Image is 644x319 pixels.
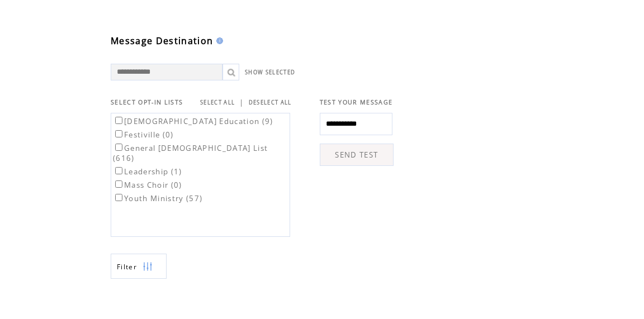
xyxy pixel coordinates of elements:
[245,69,295,76] a: SHOW SELECTED
[115,180,122,188] input: Mass Choir (0)
[115,167,122,174] input: Leadership (1)
[113,116,273,126] label: [DEMOGRAPHIC_DATA] Education (9)
[113,180,182,190] label: Mass Choir (0)
[115,130,122,137] input: Festiville (0)
[213,37,223,44] img: help.gif
[115,117,122,124] input: [DEMOGRAPHIC_DATA] Education (9)
[113,193,202,203] label: Youth Ministry (57)
[113,143,268,163] label: General [DEMOGRAPHIC_DATA] List (616)
[249,99,292,106] a: DESELECT ALL
[115,144,122,151] input: General [DEMOGRAPHIC_DATA] List (616)
[111,35,213,47] span: Message Destination
[111,254,167,279] a: Filter
[320,144,394,166] a: SEND TEST
[200,99,235,106] a: SELECT ALL
[115,194,122,201] input: Youth Ministry (57)
[117,262,137,272] span: Show filters
[239,97,244,107] span: |
[320,98,393,106] span: TEST YOUR MESSAGE
[143,254,153,279] img: filters.png
[113,166,182,177] label: Leadership (1)
[113,130,174,140] label: Festiville (0)
[111,98,183,106] span: SELECT OPT-IN LISTS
